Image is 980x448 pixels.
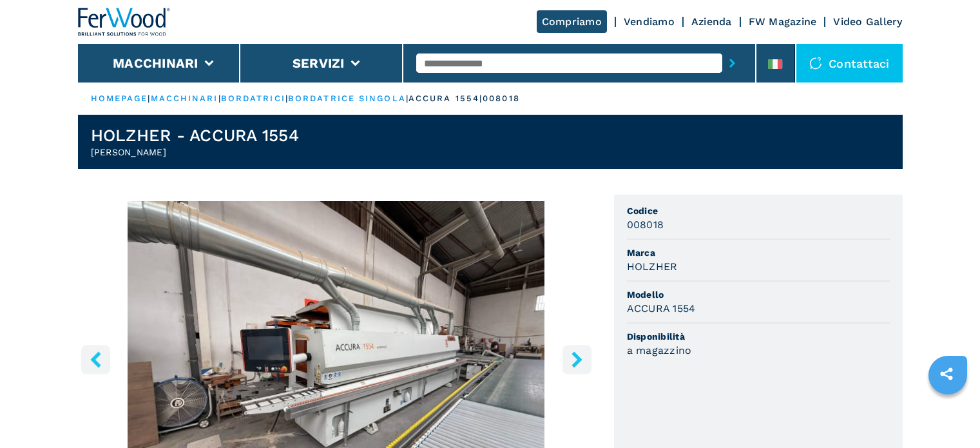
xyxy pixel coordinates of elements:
span: | [406,93,408,103]
a: FW Magazine [749,15,817,28]
img: Ferwood [78,8,171,36]
button: right-button [562,345,591,374]
a: sharethis [930,358,963,390]
button: Servizi [293,55,345,71]
span: Modello [627,288,890,301]
h1: HOLZHER - ACCURA 1554 [91,125,299,146]
span: | [148,93,150,103]
h3: a magazzino [627,343,692,358]
img: Contattaci [809,57,822,70]
h3: HOLZHER [627,259,678,274]
button: Macchinari [113,55,198,71]
iframe: Chat [925,390,970,438]
button: submit-button [722,48,742,78]
span: Marca [627,246,890,259]
p: 008018 [483,93,520,104]
a: Compriamo [537,10,607,33]
div: Contattaci [796,44,903,83]
a: Vendiamo [624,15,675,28]
p: accura 1554 | [408,93,483,104]
span: | [218,93,221,103]
a: macchinari [151,93,218,103]
a: Video Gallery [833,15,902,28]
h3: 008018 [627,217,664,232]
span: | [285,93,288,103]
a: Azienda [691,15,732,28]
a: HOMEPAGE [91,93,148,103]
a: bordatrici [221,93,285,103]
a: bordatrice singola [288,93,406,103]
button: left-button [81,345,110,374]
span: Codice [627,204,890,217]
h2: [PERSON_NAME] [91,146,299,159]
span: Disponibilità [627,330,890,343]
h3: ACCURA 1554 [627,301,696,316]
